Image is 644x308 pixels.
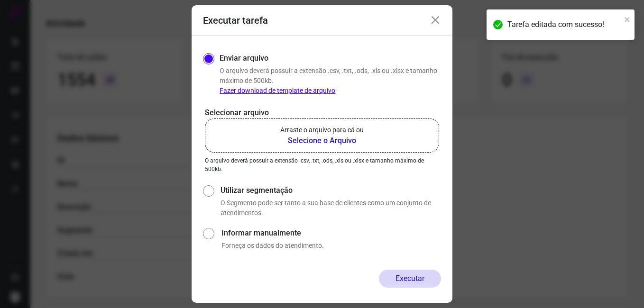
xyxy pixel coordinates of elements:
div: Tarefa editada com sucesso! [507,19,621,30]
h3: Executar tarefa [203,15,268,26]
label: Enviar arquivo [220,53,268,64]
p: O arquivo deverá possuir a extensão .csv, .txt, .ods, .xls ou .xlsx e tamanho máximo de 500kb. [205,156,439,173]
a: Fazer download de template de arquivo [220,87,335,94]
p: Arraste o arquivo para cá ou [280,125,364,135]
label: Informar manualmente [221,227,441,239]
p: Selecionar arquivo [205,107,439,118]
p: Forneça os dados do atendimento. [221,241,441,251]
p: O arquivo deverá possuir a extensão .csv, .txt, .ods, .xls ou .xlsx e tamanho máximo de 500kb. [220,66,441,96]
button: close [624,13,631,25]
label: Utilizar segmentação [221,185,441,196]
button: Executar [379,270,441,288]
b: Selecione o Arquivo [280,135,364,146]
p: O Segmento pode ser tanto a sua base de clientes como um conjunto de atendimentos. [221,198,441,218]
